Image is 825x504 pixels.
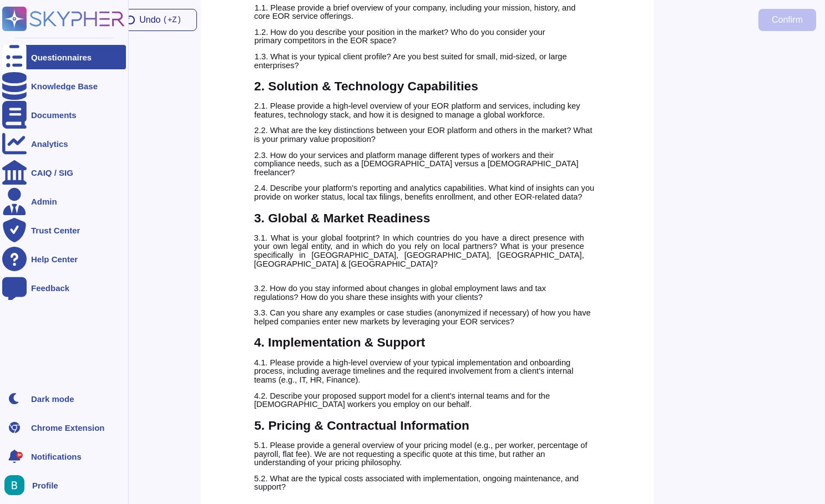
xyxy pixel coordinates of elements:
a: CAIQ / SIG [2,160,126,185]
div: CAIQ / SIG [31,169,73,177]
span: 2.1. Please provide a high-level overview of your EOR platform and services, including key featur... [254,101,580,119]
button: Confirm [758,9,816,31]
div: 9+ [16,452,23,459]
a: Knowledge Base [2,74,126,98]
span: 3. Global & Market Readiness [254,211,430,225]
div: Feedback [31,284,69,292]
span: 4. Implementation & Support [254,335,425,349]
span: 4.2. Describe your proposed support model for a client's internal teams and for the [DEMOGRAPHIC_... [254,391,550,409]
span: 3.2. How do you stay informed about changes in global employment laws and tax regulations? How do... [254,284,546,302]
a: Trust Center [2,218,126,242]
span: 5.2. What are the typical costs associated with implementation, ongoing maintenance, and support? [254,474,579,492]
span: 2.3. How do your services and platform manage different types of workers and their compliance nee... [254,151,579,177]
a: Documents [2,103,126,127]
span: 1.3. What is your typical client profile? Are you best suited for small, mid-sized, or large ente... [254,52,567,70]
span: Notifications [31,452,82,461]
span: 3.3. Can you share any examples or case studies (anonymized if necessary) of how you have helped ... [254,308,591,326]
div: Trust Center [31,226,80,235]
span: 2.4. Describe your platform's reporting and analytics capabilities. What kind of insights can you... [254,184,594,201]
span: 4.1. Please provide a high-level overview of your typical implementation and onboarding process, ... [254,358,574,384]
kbd: ( +Z) [161,16,184,24]
a: Analytics [2,131,126,156]
button: user [2,473,32,497]
span: 2. Solution & Technology Capabilities [254,79,478,93]
div: Dark mode [31,395,74,403]
span: 5.1. Please provide a general overview of your pricing model (e.g., per worker, percentage of pay... [254,441,587,467]
button: Undo(+Z) [113,9,197,31]
img: user [4,475,24,495]
div: Documents [31,111,77,119]
span: Undo [139,16,184,24]
div: Admin [31,197,57,206]
div: Help Center [31,255,78,263]
span: Profile [32,481,58,490]
div: Questionnaires [31,53,92,62]
span: 5. Pricing & Contractual Information [254,418,469,432]
div: Knowledge Base [31,82,98,90]
span: Confirm [772,16,803,24]
span: 3.1. What is your global footprint? In which countries do you have a direct presence with your ow... [254,233,584,268]
div: Analytics [31,140,68,148]
a: Help Center [2,247,126,271]
a: Chrome Extension [2,415,126,440]
a: Admin [2,189,126,213]
a: Questionnaires [2,45,126,69]
span: 2.2. What are the key distinctions between your EOR platform and others in the market? What is yo... [254,126,593,144]
a: Feedback [2,276,126,300]
div: Chrome Extension [31,424,105,432]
